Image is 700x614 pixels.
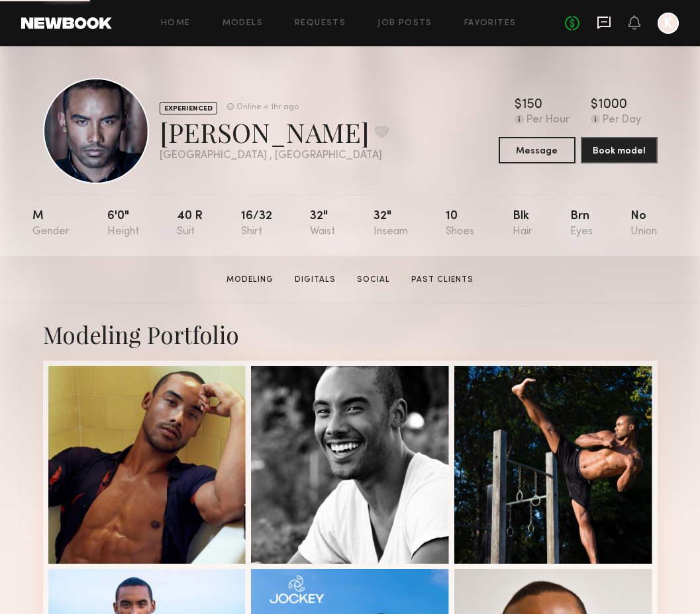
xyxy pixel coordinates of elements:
button: Book model [581,137,658,163]
div: Modeling Portfolio [43,319,658,350]
div: Per Day [603,114,641,126]
div: $ [591,99,598,112]
div: 10 [446,210,474,238]
a: Home [161,19,191,28]
div: 40 r [177,210,203,238]
div: 6'0" [107,210,139,238]
a: Social [352,274,395,286]
div: $ [515,99,522,112]
button: Message [499,137,575,163]
a: Requests [295,19,346,28]
a: Past Clients [406,274,479,286]
div: 150 [522,99,542,112]
div: Blk [513,210,532,238]
a: Job Posts [377,19,432,28]
div: Online < 1hr ago [236,103,299,112]
div: 32" [310,210,335,238]
a: Favorites [464,19,517,28]
a: K [658,13,679,34]
div: Brn [570,210,593,238]
a: Models [223,19,263,28]
div: EXPERIENCED [160,102,217,114]
div: 16/32 [241,210,272,238]
div: No [630,210,657,238]
div: [PERSON_NAME] [160,114,389,150]
div: Per Hour [526,114,570,126]
div: 32" [374,210,408,238]
div: [GEOGRAPHIC_DATA] , [GEOGRAPHIC_DATA] [160,150,389,161]
a: Digitals [289,274,341,286]
div: M [32,210,70,238]
a: Modeling [221,274,279,286]
div: 1000 [598,99,627,112]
